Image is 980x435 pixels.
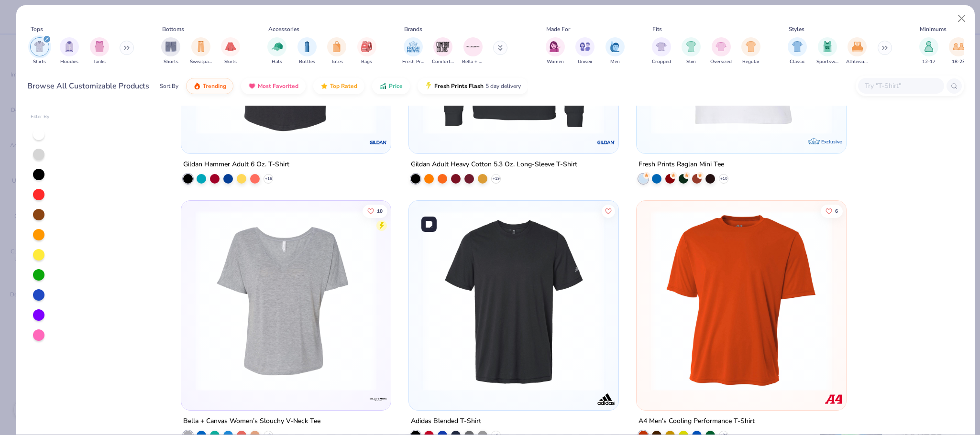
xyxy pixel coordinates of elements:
[742,58,760,65] span: Regular
[265,176,272,182] span: + 16
[60,37,79,65] button: filter button
[425,82,432,90] img: flash.gif
[30,37,49,65] button: filter button
[241,78,306,94] button: Most Favorited
[369,390,388,409] img: Bella + Canvas logo
[402,37,424,65] div: filter for Fresh Prints
[462,37,484,65] button: filter button
[816,37,838,65] button: filter button
[221,37,240,65] button: filter button
[741,37,760,65] button: filter button
[272,58,282,65] span: Hats
[330,82,357,90] span: Top Rated
[646,210,837,391] img: ca45b723-283a-48fc-acdd-44c006e8cd21
[90,37,109,65] div: filter for Tanks
[267,37,286,65] div: filter for Hats
[162,25,184,33] div: Bottoms
[161,37,180,65] button: filter button
[186,78,233,94] button: Trending
[432,37,454,65] div: filter for Comfort Colors
[485,81,521,92] span: 5 day delivery
[652,37,671,65] div: filter for Cropped
[846,37,868,65] div: filter for Athleisure
[369,133,388,152] img: Gildan logo
[493,176,500,182] span: + 19
[606,37,625,65] div: filter for Men
[327,37,346,65] div: filter for Totes
[203,82,226,90] span: Trending
[550,41,561,52] img: Women Image
[331,58,343,65] span: Totes
[686,41,696,52] img: Slim Image
[610,41,620,52] img: Men Image
[224,58,237,65] span: Skirts
[361,41,372,52] img: Bags Image
[466,40,480,54] img: Bella + Canvas Image
[652,37,671,65] button: filter button
[93,58,106,65] span: Tanks
[682,37,701,65] button: filter button
[596,390,616,409] img: Adidas logo
[656,41,667,52] img: Cropped Image
[436,40,450,54] img: Comfort Colors Image
[686,58,696,65] span: Slim
[816,37,838,65] div: filter for Sportswear
[434,82,484,90] span: Fresh Prints Flash
[846,58,868,65] span: Athleisure
[788,37,807,65] button: filter button
[190,58,212,65] span: Sweatpants
[546,25,570,33] div: Made For
[922,58,936,65] span: 12-17
[297,37,317,65] div: filter for Bottles
[822,41,833,52] img: Sportswear Image
[852,41,863,52] img: Athleisure Image
[710,58,732,65] span: Oversized
[313,78,364,94] button: Top Rated
[357,37,376,65] button: filter button
[404,25,422,33] div: Brands
[389,82,403,90] span: Price
[418,210,609,391] img: 5e76d22b-7337-465d-bfe1-0eb738f006da
[741,37,760,65] div: filter for Regular
[546,37,565,65] div: filter for Women
[682,37,701,65] div: filter for Slim
[710,37,732,65] button: filter button
[418,78,528,94] button: Fresh Prints Flash5 day delivery
[462,58,484,65] span: Bella + Canvas
[299,58,315,65] span: Bottles
[924,41,934,52] img: 12-17 Image
[60,58,78,65] span: Hoodies
[331,41,342,52] img: Totes Image
[578,58,592,65] span: Unisex
[31,113,50,120] div: Filter By
[792,41,803,52] img: Classic Image
[190,37,212,65] button: filter button
[606,37,625,65] button: filter button
[846,37,868,65] button: filter button
[919,37,938,65] button: filter button
[835,208,838,213] span: 6
[580,41,591,52] img: Unisex Image
[575,37,595,65] button: filter button
[920,25,947,33] div: Minimums
[225,41,236,52] img: Skirts Image
[547,58,564,65] span: Women
[789,25,804,33] div: Styles
[183,159,289,171] div: Gildan Hammer Adult 6 Oz. T-Shirt
[94,41,105,52] img: Tanks Image
[411,159,577,171] div: Gildan Adult Heavy Cotton 5.3 Oz. Long-Sleeve T-Shirt
[190,37,212,65] div: filter for Sweatpants
[258,82,298,90] span: Most Favorited
[377,208,383,213] span: 10
[302,41,312,52] img: Bottles Image
[602,204,615,217] button: Like
[953,10,971,28] button: Close
[248,82,256,90] img: most_fav.gif
[575,37,595,65] div: filter for Unisex
[161,37,180,65] div: filter for Shorts
[327,37,346,65] button: filter button
[272,41,283,52] img: Hats Image
[402,37,424,65] button: filter button
[952,58,965,65] span: 18-23
[33,58,46,65] span: Shirts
